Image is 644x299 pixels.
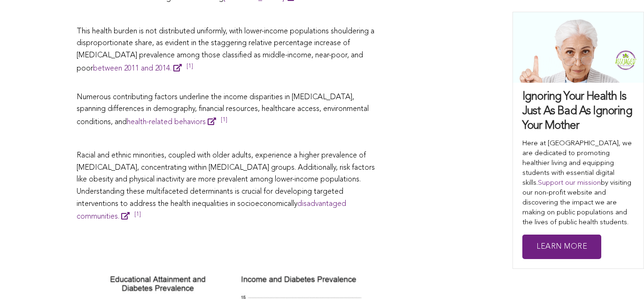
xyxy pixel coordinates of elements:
[597,254,644,299] iframe: Chat Widget
[93,65,186,72] a: between 2011 and 2014.
[77,79,382,128] p: Numerous contributing factors underline the income disparities in [MEDICAL_DATA], spanning differ...
[221,117,228,127] sup: [1]
[186,63,194,74] sup: [1]
[127,118,220,126] a: health-related behaviors
[134,212,141,222] sup: [1]
[77,26,382,75] p: This health burden is not distributed uniformly, with lower-income populations shouldering a disp...
[522,235,601,260] a: Learn More
[77,150,382,223] p: Racial and ethnic minorities, coupled with older adults, experience a higher prevalence of [MEDIC...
